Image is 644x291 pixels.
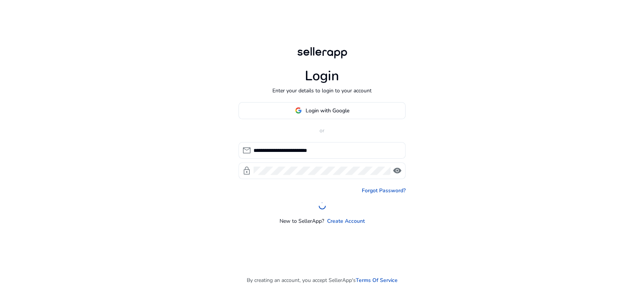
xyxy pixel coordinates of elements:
[280,217,324,225] p: New to SellerApp?
[306,107,349,115] span: Login with Google
[295,107,302,114] img: google-logo.svg
[242,166,251,175] span: lock
[305,68,339,84] h1: Login
[242,146,251,155] span: mail
[356,276,398,284] a: Terms Of Service
[362,187,406,195] a: Forgot Password?
[393,166,402,175] span: visibility
[238,102,406,119] button: Login with Google
[272,87,372,95] p: Enter your details to login to your account
[327,217,365,225] a: Create Account
[238,127,406,135] p: or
